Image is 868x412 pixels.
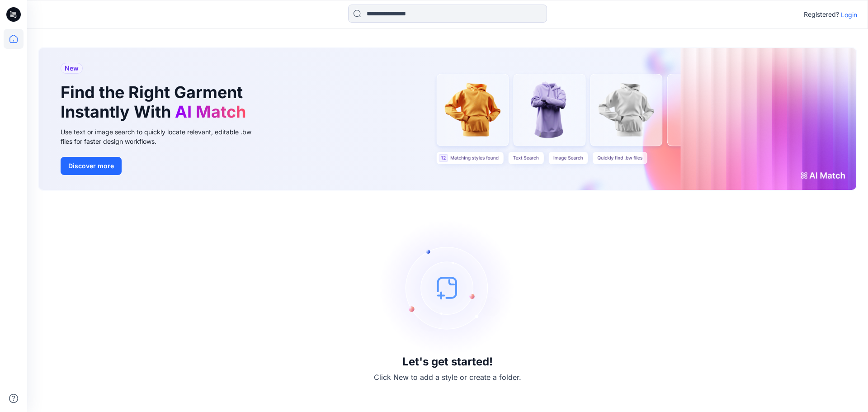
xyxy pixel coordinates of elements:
[61,127,264,146] div: Use text or image search to quickly locate relevant, editable .bw files for faster design workflows.
[65,63,79,74] span: New
[61,157,122,175] button: Discover more
[374,372,521,383] p: Click New to add a style or create a folder.
[380,220,515,355] img: empty-state-image.svg
[402,355,493,368] h3: Let's get started!
[841,10,857,19] p: Login
[61,83,250,122] h1: Find the Right Garment Instantly With
[175,102,246,122] span: AI Match
[804,9,839,20] p: Registered?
